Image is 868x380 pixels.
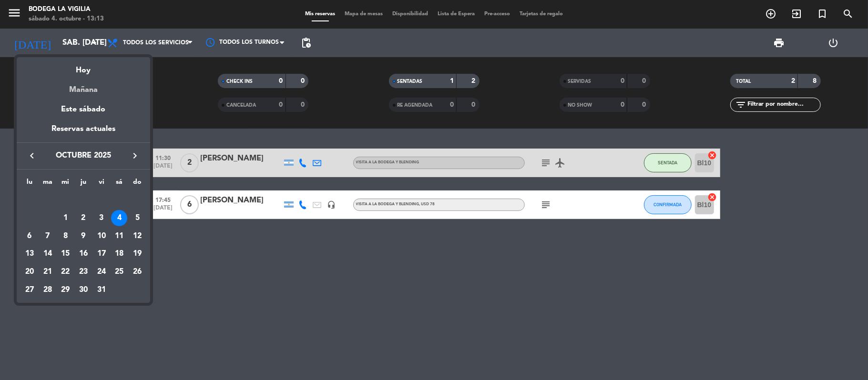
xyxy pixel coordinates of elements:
div: 15 [57,246,73,262]
td: 26 de octubre de 2025 [128,263,146,281]
td: 3 de octubre de 2025 [92,209,111,227]
td: 22 de octubre de 2025 [56,263,74,281]
td: 5 de octubre de 2025 [128,209,146,227]
td: 18 de octubre de 2025 [111,245,129,263]
td: 2 de octubre de 2025 [74,209,92,227]
div: 18 [111,246,127,262]
div: 6 [21,228,38,244]
td: 4 de octubre de 2025 [111,209,129,227]
td: 13 de octubre de 2025 [20,245,39,263]
td: 6 de octubre de 2025 [20,227,39,245]
div: 21 [40,264,56,280]
div: 30 [75,282,92,298]
th: lunes [20,177,39,191]
td: 10 de octubre de 2025 [92,227,111,245]
td: 31 de octubre de 2025 [92,281,111,299]
td: 1 de octubre de 2025 [56,209,74,227]
div: 5 [129,210,145,226]
th: domingo [128,177,146,191]
th: martes [39,177,57,191]
th: miércoles [56,177,74,191]
th: viernes [92,177,111,191]
td: 9 de octubre de 2025 [74,227,92,245]
div: 4 [111,210,127,226]
div: 22 [57,264,73,280]
div: 26 [129,264,145,280]
div: 25 [111,264,127,280]
div: Este sábado [17,96,150,123]
div: 8 [57,228,73,244]
div: 7 [40,228,56,244]
td: 14 de octubre de 2025 [39,245,57,263]
div: 24 [93,264,110,280]
td: 21 de octubre de 2025 [39,263,57,281]
div: Reservas actuales [17,123,150,142]
button: keyboard_arrow_right [126,150,143,162]
div: 17 [93,246,110,262]
td: OCT. [20,191,146,209]
div: 20 [21,264,38,280]
td: 23 de octubre de 2025 [74,263,92,281]
div: 11 [111,228,127,244]
td: 24 de octubre de 2025 [92,263,111,281]
div: 13 [21,246,38,262]
span: octubre 2025 [41,150,126,162]
div: 14 [40,246,56,262]
div: 10 [93,228,110,244]
div: Hoy [17,57,150,77]
div: 27 [21,282,38,298]
td: 27 de octubre de 2025 [20,281,39,299]
td: 8 de octubre de 2025 [56,227,74,245]
td: 30 de octubre de 2025 [74,281,92,299]
div: 9 [75,228,92,244]
div: 19 [129,246,145,262]
th: sábado [111,177,129,191]
td: 11 de octubre de 2025 [111,227,129,245]
div: 16 [75,246,92,262]
td: 28 de octubre de 2025 [39,281,57,299]
div: 28 [40,282,56,298]
i: keyboard_arrow_left [26,150,38,161]
div: 29 [57,282,73,298]
td: 15 de octubre de 2025 [56,245,74,263]
div: 3 [93,210,110,226]
div: 31 [93,282,110,298]
div: 1 [57,210,73,226]
td: 20 de octubre de 2025 [20,263,39,281]
td: 17 de octubre de 2025 [92,245,111,263]
div: 2 [75,210,92,226]
td: 12 de octubre de 2025 [128,227,146,245]
div: 12 [129,228,145,244]
td: 7 de octubre de 2025 [39,227,57,245]
div: Mañana [17,77,150,96]
td: 19 de octubre de 2025 [128,245,146,263]
th: jueves [74,177,92,191]
button: keyboard_arrow_left [23,150,41,162]
div: 23 [75,264,92,280]
td: 25 de octubre de 2025 [111,263,129,281]
td: 16 de octubre de 2025 [74,245,92,263]
i: keyboard_arrow_right [129,150,141,161]
td: 29 de octubre de 2025 [56,281,74,299]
